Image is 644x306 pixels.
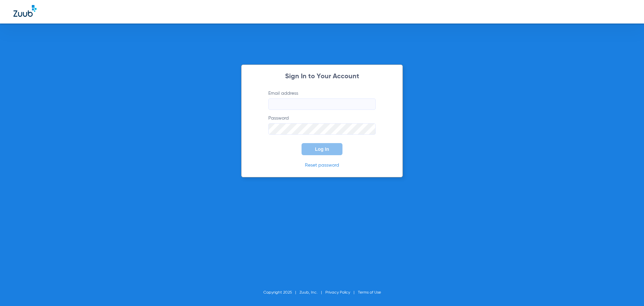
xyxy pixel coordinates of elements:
label: Email address [268,90,376,110]
a: Privacy Policy [325,291,350,295]
h2: Sign In to Your Account [258,73,386,80]
iframe: Chat Widget [610,274,644,306]
label: Password [268,115,376,135]
button: Log In [302,143,342,155]
a: Terms of Use [358,291,381,295]
span: Log In [315,146,329,152]
li: Zuub, Inc. [300,289,325,296]
img: Zuub Logo [13,5,37,17]
li: Copyright 2025 [263,289,300,296]
input: Email address [268,98,376,110]
input: Password [268,123,376,135]
a: Reset password [305,163,339,168]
